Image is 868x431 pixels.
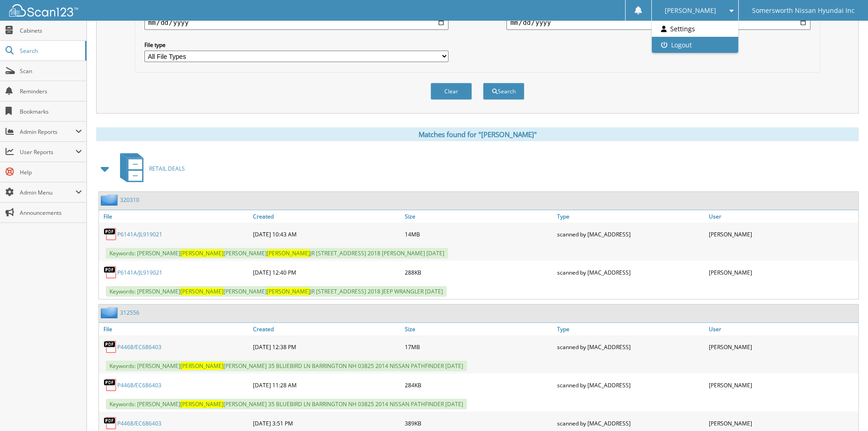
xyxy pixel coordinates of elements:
[149,165,185,172] span: RETAIL DEALS
[251,376,402,394] div: [DATE] 11:28 AM
[20,87,82,95] span: Reminders
[20,47,80,55] span: Search
[822,387,868,431] iframe: Chat Widget
[707,376,858,394] div: [PERSON_NAME]
[652,37,739,53] a: Logout
[106,361,467,371] span: Keywords: [PERSON_NAME] [PERSON_NAME] 35 BLUEBIRD LN BARRINGTON NH 03825 2014 NISSAN PATHFINDER [...
[483,83,524,100] button: Search
[20,168,82,176] span: Help
[20,209,82,217] span: Announcements
[117,343,161,351] a: P4468/EC686403
[20,148,75,156] span: User Reports
[99,210,251,223] a: File
[9,4,78,17] img: scan123-logo-white.svg
[251,210,402,223] a: Created
[555,210,707,223] a: Type
[402,263,554,282] div: 288KB
[180,400,224,408] span: [PERSON_NAME]
[707,263,858,282] div: [PERSON_NAME]
[555,263,707,282] div: scanned by [MAC_ADDRESS]
[180,287,224,295] span: [PERSON_NAME]
[652,21,739,37] a: Settings
[707,225,858,243] div: [PERSON_NAME]
[96,127,859,141] div: Matches found for "[PERSON_NAME]"
[267,249,310,257] span: [PERSON_NAME]
[106,286,447,297] span: Keywords: [PERSON_NAME] [PERSON_NAME] JR [STREET_ADDRESS] 2018 JEEP WRANGLER [DATE]
[106,248,448,259] span: Keywords: [PERSON_NAME] [PERSON_NAME] JR [STREET_ADDRESS] 2018 [PERSON_NAME] [DATE]
[103,416,117,430] img: PDF.png
[555,225,707,243] div: scanned by [MAC_ADDRESS]
[180,362,224,370] span: [PERSON_NAME]
[506,15,811,30] input: end
[707,323,858,335] a: User
[103,378,117,392] img: PDF.png
[106,399,467,409] span: Keywords: [PERSON_NAME] [PERSON_NAME] 35 BLUEBIRD LN BARRINGTON NH 03825 2014 NISSAN PATHFINDER [...
[707,210,858,223] a: User
[707,338,858,356] div: [PERSON_NAME]
[251,225,402,243] div: [DATE] 10:43 AM
[555,338,707,356] div: scanned by [MAC_ADDRESS]
[99,323,251,335] a: File
[117,420,161,427] a: P4468/EC686403
[752,8,855,13] span: Somersworth Nissan Hyundai Inc
[180,249,224,257] span: [PERSON_NAME]
[20,128,75,136] span: Admin Reports
[117,269,162,276] a: P6141A/JL919021
[20,27,82,34] span: Cabinets
[665,8,716,13] span: [PERSON_NAME]
[117,381,161,389] a: P4468/EC686403
[555,323,707,335] a: Type
[20,67,82,75] span: Scan
[103,340,117,354] img: PDF.png
[120,196,139,204] a: 320310
[103,227,117,241] img: PDF.png
[115,150,185,187] a: RETAIL DEALS
[402,210,554,223] a: Size
[267,287,310,295] span: [PERSON_NAME]
[117,230,162,238] a: P6141A/JL919021
[251,338,402,356] div: [DATE] 12:38 PM
[144,15,448,30] input: start
[120,309,139,316] a: 312556
[20,189,75,196] span: Admin Menu
[144,41,448,49] label: File type
[555,376,707,394] div: scanned by [MAC_ADDRESS]
[402,323,554,335] a: Size
[251,323,402,335] a: Created
[20,108,82,115] span: Bookmarks
[402,225,554,243] div: 14MB
[431,83,472,100] button: Clear
[402,338,554,356] div: 17MB
[101,307,120,318] img: folder2.png
[101,194,120,206] img: folder2.png
[402,376,554,394] div: 284KB
[103,265,117,279] img: PDF.png
[251,263,402,282] div: [DATE] 12:40 PM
